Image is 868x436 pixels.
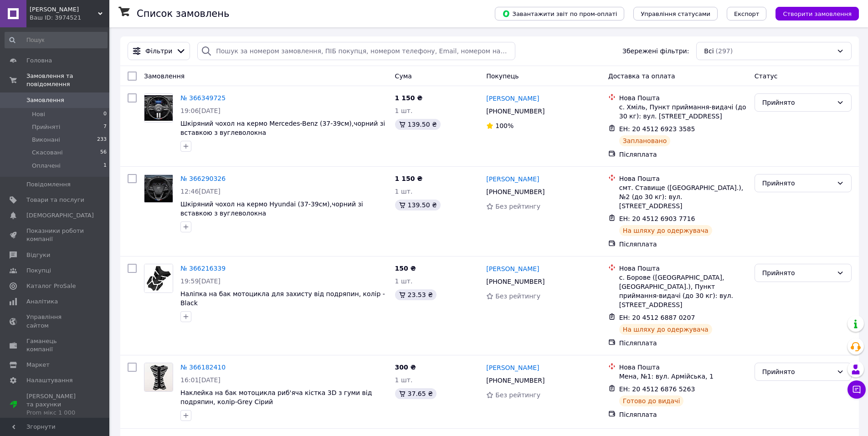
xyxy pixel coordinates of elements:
span: 7 [103,123,107,131]
span: Нові [32,110,45,118]
span: Гаманець компанії [26,337,84,354]
span: 1 150 ₴ [395,94,423,102]
span: 12:46[DATE] [180,188,221,195]
span: 1 шт. [395,188,413,195]
div: [PHONE_NUMBER] [484,374,546,387]
span: ЕН: 20 4512 6887 0207 [619,314,695,321]
span: 233 [97,136,107,144]
span: Завантажити звіт по пром-оплаті [502,10,617,18]
button: Завантажити звіт по пром-оплаті [495,7,624,21]
span: Без рейтингу [495,203,540,210]
span: 150 ₴ [395,265,416,272]
span: 19:59[DATE] [180,277,221,285]
div: Прийнято [762,97,833,108]
span: ЕН: 20 4512 6903 7716 [619,215,695,222]
span: 56 [100,149,107,157]
a: Фото товару [144,264,173,293]
div: 37.65 ₴ [395,388,437,399]
button: Створити замовлення [776,7,859,21]
span: Каталог ProSale [26,282,76,290]
a: Шкіряний чохол на кермо Mercedes-Benz (37-39см),чорний зі вставкою з вуглеволокна [180,120,385,136]
span: 300 ₴ [395,364,416,371]
a: Шкіряний чохол на кермо Hyundai (37-39см),чорний зі вставкою з вуглеволокна [180,200,363,217]
span: 1 шт. [395,277,413,285]
span: [DEMOGRAPHIC_DATA] [26,211,94,220]
img: Фото товару [144,264,173,292]
span: Виконані [32,136,60,144]
div: 139.50 ₴ [395,200,441,210]
span: Управління сайтом [26,313,84,329]
div: 139.50 ₴ [395,119,441,130]
span: Повідомлення [26,180,71,189]
span: ЕН: 20 4512 6923 3585 [619,125,695,133]
span: Наліпка на бак мотоцикла для захисту від подряпин, колір -Black [180,290,385,307]
span: Прийняті [32,123,60,131]
a: [PERSON_NAME] [486,174,539,184]
span: Замовлення та повідомлення [26,72,109,88]
a: № 366216339 [180,265,226,272]
span: Покупець [486,72,519,80]
span: Створити замовлення [783,10,852,17]
a: [PERSON_NAME] [486,363,539,372]
a: Фото товару [144,93,173,123]
div: Прийнято [762,268,833,278]
span: Фільтри [145,46,172,56]
img: Фото товару [144,175,173,203]
span: Замовлення [144,72,185,80]
span: Показники роботи компанії [26,227,84,243]
div: Післяплата [619,410,747,419]
a: № 366349725 [180,94,226,102]
a: Фото товару [144,174,173,203]
div: с. Хміль, Пункт приймання-видачі (до 30 кг): вул. [STREET_ADDRESS] [619,103,747,121]
a: № 366182410 [180,364,226,371]
div: [PHONE_NUMBER] [484,105,546,118]
div: Заплановано [619,135,671,146]
div: Prom мікс 1 000 [26,409,84,417]
div: [PHONE_NUMBER] [484,275,546,288]
span: Cума [395,72,412,80]
span: Скасовані [32,149,63,157]
span: 100% [495,122,514,129]
div: Нова Пошта [619,174,747,183]
span: Відгуки [26,251,50,259]
a: Фото товару [144,363,173,392]
span: Маркет [26,361,50,369]
span: 1 [103,162,107,170]
input: Пошук за номером замовлення, ПІБ покупця, номером телефону, Email, номером накладної [197,42,515,60]
span: Всі [704,46,714,56]
span: 19:06[DATE] [180,107,221,114]
div: Нова Пошта [619,93,747,103]
span: Управління статусами [641,10,710,17]
span: Товари та послуги [26,196,84,204]
div: Мена, №1: вул. Армійська, 1 [619,372,747,381]
a: Створити замовлення [766,10,859,17]
div: Нова Пошта [619,264,747,273]
span: ЕН: 20 4512 6876 5263 [619,385,695,393]
div: Нова Пошта [619,363,747,372]
span: Головна [26,56,52,65]
span: Alis Garage [30,5,98,14]
div: На шляху до одержувача [619,324,712,335]
h1: Список замовлень [137,8,229,19]
div: смт. Ставище ([GEOGRAPHIC_DATA].), №2 (до 30 кг): вул. [STREET_ADDRESS] [619,183,747,210]
button: Експорт [727,7,767,21]
span: Без рейтингу [495,292,540,300]
span: Без рейтингу [495,391,540,399]
span: (297) [716,47,733,55]
div: Прийнято [762,367,833,377]
div: Післяплата [619,240,747,249]
div: 23.53 ₴ [395,289,437,300]
span: Покупці [26,267,51,275]
input: Пошук [5,32,108,48]
div: [PHONE_NUMBER] [484,185,546,198]
span: 16:01[DATE] [180,376,221,384]
img: Фото товару [144,95,173,121]
span: 1 шт. [395,107,413,114]
span: Замовлення [26,96,64,104]
a: Наклейка на бак мотоцикла риб'яча кістка 3D з гуми від подряпин, колір-Grey Сірий [180,389,372,405]
span: Налаштування [26,376,73,385]
a: [PERSON_NAME] [486,94,539,103]
div: Ваш ID: 3974521 [30,14,109,22]
span: Збережені фільтри: [622,46,689,56]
